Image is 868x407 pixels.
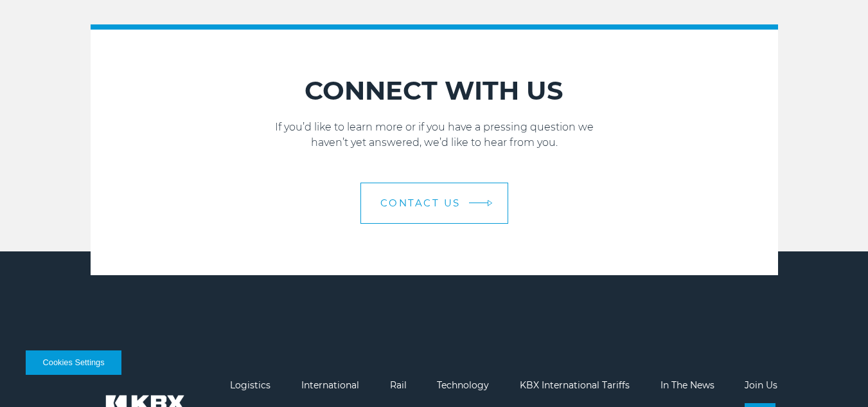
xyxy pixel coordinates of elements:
a: Contact Us arrow arrow [360,183,508,224]
a: KBX International Tariffs [520,379,630,391]
a: Logistics [230,379,270,391]
p: If you’d like to learn more or if you have a pressing question we haven’t yet answered, we’d like... [91,120,778,150]
a: Technology [437,379,489,391]
img: arrow [487,199,492,206]
a: Join Us [745,379,777,391]
button: Cookies Settings [26,350,121,375]
a: Rail [390,379,407,391]
a: In The News [660,379,714,391]
a: International [301,379,359,391]
span: Contact Us [380,198,461,208]
h2: CONNECT WITH US [91,75,778,107]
